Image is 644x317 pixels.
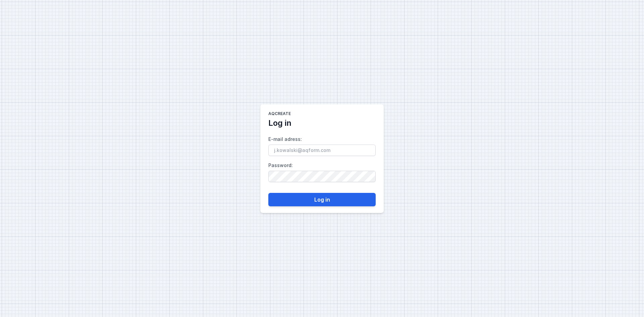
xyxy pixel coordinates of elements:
[268,118,291,128] h2: Log in
[268,111,291,118] h1: AQcreate
[268,160,376,182] label: Password :
[268,134,376,156] label: E-mail adress :
[268,145,376,156] input: E-mail adress:
[268,171,376,182] input: Password:
[268,193,376,206] button: Log in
